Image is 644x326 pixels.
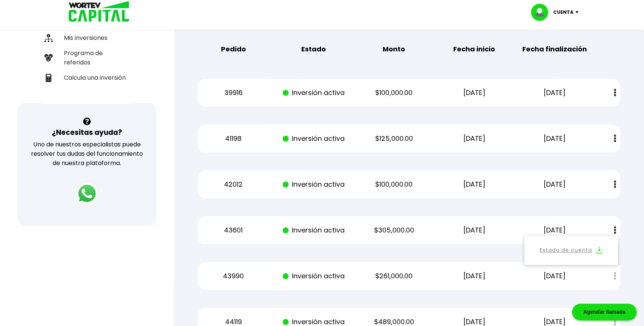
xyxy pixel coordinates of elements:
[441,87,508,98] p: [DATE]
[44,54,53,62] img: recomiendanos-icon.9b8e9327.svg
[280,87,348,98] p: Inversión activa
[573,11,584,13] img: icon-down
[441,225,508,236] p: [DATE]
[383,44,405,55] b: Monto
[522,44,587,55] b: Fecha finalización
[41,45,132,70] a: Programa de referidos
[572,304,637,320] div: Agendar llamada
[200,225,267,236] p: 43601
[360,87,428,98] p: $100,000.00
[41,30,132,45] a: Mis inversiones
[441,133,508,144] p: [DATE]
[200,133,267,144] p: 41198
[280,179,348,190] p: Inversión activa
[520,133,588,144] p: [DATE]
[441,179,508,190] p: [DATE]
[221,44,246,55] b: Pedido
[529,240,613,260] button: Estado de cuenta
[280,270,348,282] p: Inversión activa
[52,127,122,138] h3: ¿Necesitas ayuda?
[41,70,132,85] a: Calcula una inversión
[553,7,573,18] p: Cuenta
[27,140,147,168] p: Uno de nuestros especialistas puede resolver tus dudas del funcionamiento de nuestra plataforma.
[280,225,348,236] p: Inversión activa
[360,270,428,282] p: $261,000.00
[200,179,267,190] p: 42012
[540,246,592,255] a: Estado de cuenta
[360,179,428,190] p: $100,000.00
[360,225,428,236] p: $305,000.00
[301,44,326,55] b: Estado
[77,183,97,204] img: logos_whatsapp-icon.242b2217.svg
[280,133,348,144] p: Inversión activa
[441,270,508,282] p: [DATE]
[520,179,588,190] p: [DATE]
[44,34,53,42] img: inversiones-icon.6695dc30.svg
[200,87,267,98] p: 39916
[44,74,53,82] img: calculadora-icon.17d418c4.svg
[453,44,495,55] b: Fecha inicio
[520,270,588,282] p: [DATE]
[531,4,553,21] img: profile-image
[520,225,588,236] p: [DATE]
[360,133,428,144] p: $125,000.00
[520,87,588,98] p: [DATE]
[200,270,267,282] p: 43990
